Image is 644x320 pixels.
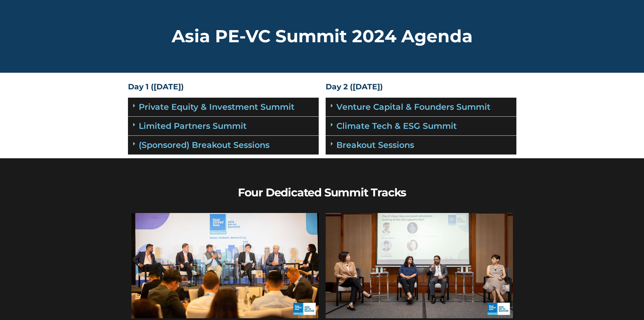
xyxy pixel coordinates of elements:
[336,140,414,150] a: Breakout Sessions
[139,121,247,131] a: Limited Partners Summit
[326,83,516,91] h4: Day 2 ([DATE])
[336,121,457,131] a: Climate Tech & ESG Summit
[139,140,269,150] a: (Sponsored) Breakout Sessions
[128,28,516,45] h2: Asia PE-VC Summit 2024 Agenda
[139,102,294,112] a: Private Equity & Investment Summit
[238,186,406,199] b: Four Dedicated Summit Tracks
[128,83,319,91] h4: Day 1 ([DATE])
[336,102,490,112] a: Venture Capital & Founders​ Summit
